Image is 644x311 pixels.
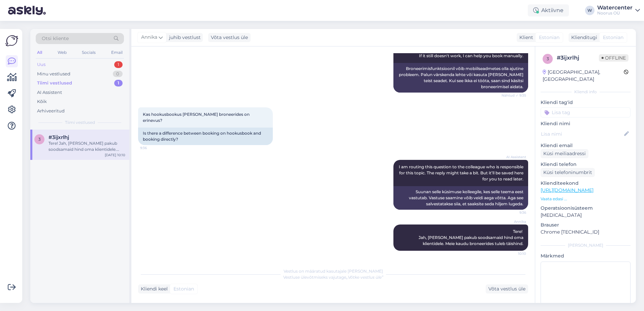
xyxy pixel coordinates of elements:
div: Võta vestlus üle [208,33,251,42]
div: 1 [114,61,123,68]
div: Kõik [37,98,47,105]
a: [URL][DOMAIN_NAME] [541,187,593,193]
p: Kliendi tag'id [541,99,631,106]
div: Web [56,48,68,57]
div: All [36,48,43,57]
span: Estonian [603,34,623,41]
div: Arhiveeritud [37,108,65,114]
span: I am routing this question to the colleague who is responsible for this topic. The reply might ta... [399,164,524,181]
span: AI Assistent [501,154,526,160]
div: Uus [37,61,45,68]
span: Annika [501,219,526,224]
input: Lisa tag [541,107,631,117]
img: Askly Logo [5,34,18,47]
span: Estonian [173,285,194,292]
div: Suunan selle küsimuse kolleegile, kes selle teema eest vastutab. Vastuse saamine võib veidi aega ... [393,186,528,210]
input: Lisa nimi [541,130,623,138]
span: Vestluse ülevõtmiseks vajutage [283,275,383,280]
p: Brauser [541,221,631,229]
div: Võta vestlus üle [486,284,528,293]
div: 0 [113,71,123,77]
span: Nähtud ✓ 9:35 [501,93,526,98]
span: 9:36 [501,210,526,215]
p: Märkmed [541,252,631,260]
span: 3 [547,56,549,61]
span: 3 [38,137,41,142]
span: Otsi kliente [42,35,69,42]
div: AI Assistent [37,89,62,96]
span: Offline [599,54,629,62]
div: Email [110,48,124,57]
div: Küsi telefoninumbrit [541,168,595,177]
div: Aktiivne [528,4,569,16]
p: Klienditeekond [541,180,631,187]
div: Kliendi keel [138,285,168,292]
span: Estonian [539,34,559,41]
p: Kliendi telefon [541,161,631,168]
div: Klienditugi [569,34,597,41]
div: # 3ijxrlhj [557,54,599,62]
span: 10:10 [501,251,526,256]
p: Operatsioonisüsteem [541,205,631,212]
div: Watercenter [597,5,633,10]
div: Küsi meiliaadressi [541,149,588,158]
div: [PERSON_NAME] [541,242,631,248]
div: [GEOGRAPHIC_DATA], [GEOGRAPHIC_DATA] [543,69,624,83]
span: Kas hookusbookus [PERSON_NAME] broneerides on erinevus? [143,112,251,123]
div: Tere! Jah, [PERSON_NAME] pakub soodsamaid hind oma klientidele. Meie kaudu broneerides tuleb täis... [49,140,125,152]
span: Annika [141,34,157,41]
div: Noorus OÜ [597,10,633,16]
div: 1 [114,80,123,87]
div: juhib vestlust [166,34,201,41]
div: W [585,6,594,15]
span: Vestlus on määratud kasutajale [PERSON_NAME] [284,269,383,274]
div: [DATE] 10:10 [105,152,125,158]
div: Tiimi vestlused [37,80,72,87]
a: WatercenterNoorus OÜ [597,5,640,16]
p: [MEDICAL_DATA] [541,212,631,219]
span: #3ijxrlhj [49,134,69,140]
span: Tere! Jah, [PERSON_NAME] pakub soodsamaid hind oma klientidele. Meie kaudu broneerides tuleb täis... [419,229,524,246]
p: Kliendi email [541,142,631,149]
span: Tiimi vestlused [65,119,95,126]
p: Chrome [TECHNICAL_ID] [541,229,631,236]
div: Broneerimisfunktsioonil võib mobiilseadmetes olla ajutine probleem. Palun värskenda lehte või kas... [393,63,528,93]
i: „Võtke vestlus üle” [346,275,383,280]
div: Is there a difference between booking on hookusbook and booking directly? [138,128,273,145]
div: Kliendi info [541,89,631,95]
p: Kliendi nimi [541,120,631,127]
p: Vaata edasi ... [541,196,631,202]
div: Klient [517,34,533,41]
span: 9:36 [140,145,165,150]
div: Socials [80,48,97,57]
div: Minu vestlused [37,71,70,77]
